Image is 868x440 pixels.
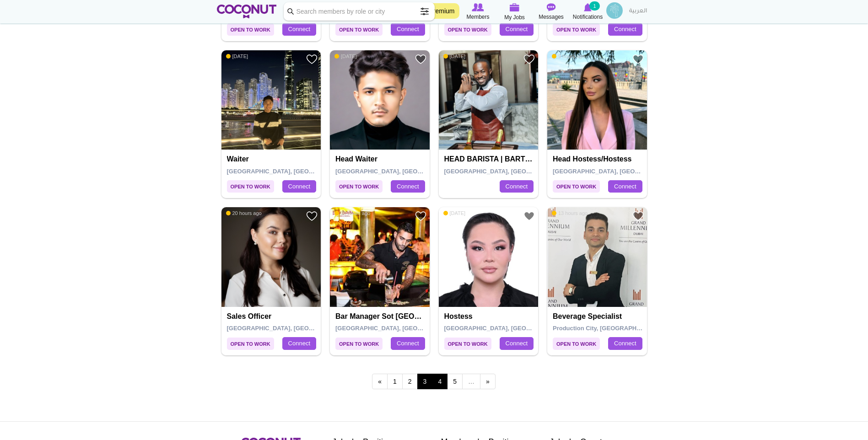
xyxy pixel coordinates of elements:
[217,5,277,18] img: Home
[584,3,592,11] img: Notifications
[510,3,520,11] img: My Jobs
[500,23,534,36] a: Connect
[226,210,262,216] span: 20 hours ago
[282,337,316,350] a: Connect
[552,53,585,59] span: 9 hours ago
[372,374,388,389] a: ‹ previous
[415,210,426,222] a: Add to Favourites
[444,338,491,350] span: Open to Work
[504,13,525,22] span: My Jobs
[226,53,248,59] span: [DATE]
[500,180,534,193] a: Connect
[573,12,603,21] span: Notifications
[444,23,491,36] span: Open to Work
[227,338,274,350] span: Open to Work
[306,54,318,65] a: Add to Favourites
[553,168,683,175] span: [GEOGRAPHIC_DATA], [GEOGRAPHIC_DATA]
[402,374,418,389] a: 2
[335,312,426,321] h4: Bar Manager sot [GEOGRAPHIC_DATA]
[447,374,463,389] a: 5
[625,2,652,21] a: العربية
[432,374,447,389] a: 4
[335,338,383,350] span: Open to Work
[444,168,575,175] span: [GEOGRAPHIC_DATA], [GEOGRAPHIC_DATA]
[523,210,535,222] a: Add to Favourites
[589,1,599,11] small: 1
[553,338,600,350] span: Open to Work
[335,325,466,332] span: [GEOGRAPHIC_DATA], [GEOGRAPHIC_DATA]
[553,312,644,321] h4: Beverage specialist
[334,210,370,216] span: 20 hours ago
[460,2,496,21] a: Browse Members Members
[570,2,606,21] a: Notifications Notifications 1
[282,180,316,193] a: Connect
[523,54,535,65] a: Add to Favourites
[632,54,644,65] a: Add to Favourites
[539,12,564,21] span: Messages
[334,53,357,59] span: [DATE]
[284,2,435,21] input: Search members by role or city
[608,337,642,350] a: Connect
[227,168,357,175] span: [GEOGRAPHIC_DATA], [GEOGRAPHIC_DATA]
[553,155,644,163] h4: Head Hostess/Hostess
[282,23,316,36] a: Connect
[387,374,403,389] a: 1
[415,54,426,65] a: Add to Favourites
[553,23,600,36] span: Open to Work
[472,3,484,11] img: Browse Members
[335,23,383,36] span: Open to Work
[444,325,575,332] span: [GEOGRAPHIC_DATA], [GEOGRAPHIC_DATA]
[443,210,466,216] span: [DATE]
[335,155,426,163] h4: Head Waiter
[632,210,644,222] a: Add to Favourites
[443,53,466,59] span: [DATE]
[608,180,642,193] a: Connect
[414,3,459,19] a: Go Premium
[227,155,318,163] h4: Waiter
[500,337,534,350] a: Connect
[227,180,274,193] span: Open to Work
[444,312,535,321] h4: Hostess
[391,337,425,350] a: Connect
[391,23,425,36] a: Connect
[552,210,588,216] span: 13 hours ago
[480,374,496,389] a: next ›
[417,374,433,389] span: 3
[227,23,274,36] span: Open to Work
[227,325,357,332] span: [GEOGRAPHIC_DATA], [GEOGRAPHIC_DATA]
[466,12,489,21] span: Members
[496,2,533,22] a: My Jobs My Jobs
[462,374,480,389] span: …
[391,180,425,193] a: Connect
[547,3,556,11] img: Messages
[533,2,570,21] a: Messages Messages
[608,23,642,36] a: Connect
[553,180,600,193] span: Open to Work
[227,312,318,321] h4: Sales officer
[335,168,466,175] span: [GEOGRAPHIC_DATA], [GEOGRAPHIC_DATA]
[444,155,535,163] h4: HEAD BARISTA | BARTENDER | COFFEE CONNOISSEUR
[335,180,383,193] span: Open to Work
[553,325,663,332] span: Production City, [GEOGRAPHIC_DATA]
[306,210,318,222] a: Add to Favourites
